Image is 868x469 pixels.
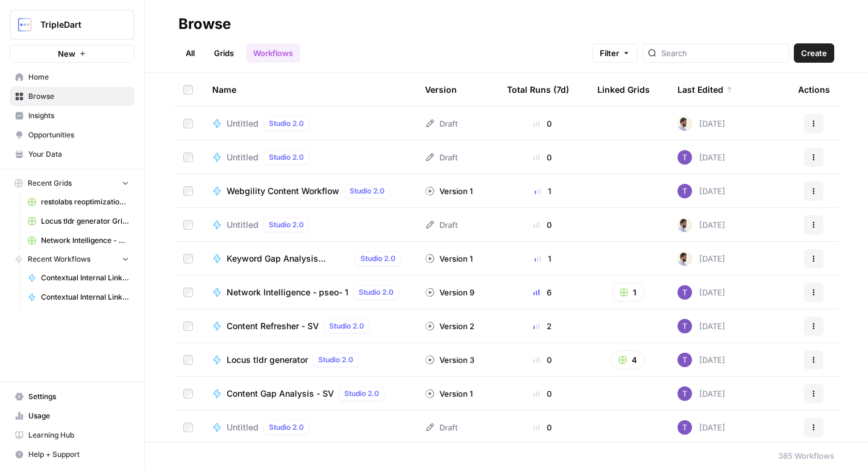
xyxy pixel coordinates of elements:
[212,73,406,106] div: Name
[425,185,473,197] div: Version 1
[678,420,725,435] div: [DATE]
[678,319,692,333] img: ogabi26qpshj0n8lpzr7tvse760o
[41,235,129,246] span: Network Intelligence - pseo- 1 Grid
[778,450,834,462] div: 385 Workflows
[678,353,725,367] div: [DATE]
[359,287,394,298] span: Studio 2.0
[227,388,334,400] span: Content Gap Analysis - SV
[507,219,578,231] div: 0
[212,420,406,435] a: UntitledStudio 2.0
[227,320,319,332] span: Content Refresher - SV
[22,192,134,212] a: restolabs reoptimizations aug
[794,43,834,63] button: Create
[28,449,129,460] span: Help + Support
[10,426,134,445] a: Learning Hub
[329,321,364,332] span: Studio 2.0
[425,253,473,265] div: Version 1
[227,219,259,231] span: Untitled
[10,10,134,40] button: Workspace: TripleDart
[678,116,725,131] div: [DATE]
[10,250,134,268] button: Recent Workflows
[678,319,725,333] div: [DATE]
[22,268,134,288] a: Contextual Internal Linking Issue Identification
[678,184,692,198] img: ogabi26qpshj0n8lpzr7tvse760o
[507,320,578,332] div: 2
[28,391,129,402] span: Settings
[597,73,650,106] div: Linked Grids
[507,388,578,400] div: 0
[678,285,692,300] img: ogabi26qpshj0n8lpzr7tvse760o
[10,406,134,426] a: Usage
[611,350,645,370] button: 4
[28,130,129,140] span: Opportunities
[507,73,569,106] div: Total Runs (7d)
[269,422,304,433] span: Studio 2.0
[58,48,75,60] span: New
[507,354,578,366] div: 0
[425,219,458,231] div: Draft
[507,286,578,298] div: 6
[10,125,134,145] a: Opportunities
[10,106,134,125] a: Insights
[10,68,134,87] a: Home
[212,386,406,401] a: Content Gap Analysis - SVStudio 2.0
[227,354,308,366] span: Locus tldr generator
[10,145,134,164] a: Your Data
[507,421,578,433] div: 0
[678,386,725,401] div: [DATE]
[41,216,129,227] span: Locus tldr generator Grid (3)
[678,150,692,165] img: ogabi26qpshj0n8lpzr7tvse760o
[678,285,725,300] div: [DATE]
[207,43,241,63] a: Grids
[227,421,259,433] span: Untitled
[425,421,458,433] div: Draft
[28,430,129,441] span: Learning Hub
[246,43,300,63] a: Workflows
[269,219,304,230] span: Studio 2.0
[425,73,457,106] div: Version
[269,118,304,129] span: Studio 2.0
[212,251,406,266] a: Keyword Gap Analysis Template - SVStudio 2.0
[425,320,474,332] div: Version 2
[425,388,473,400] div: Version 1
[10,87,134,106] a: Browse
[10,45,134,63] button: New
[28,72,129,83] span: Home
[28,178,72,189] span: Recent Grids
[40,19,113,31] span: TripleDart
[678,251,692,266] img: ykaosv8814szsqn64d2bp9dhkmx9
[318,354,353,365] span: Studio 2.0
[212,218,406,232] a: UntitledStudio 2.0
[678,218,692,232] img: ykaosv8814szsqn64d2bp9dhkmx9
[212,353,406,367] a: Locus tldr generatorStudio 2.0
[425,151,458,163] div: Draft
[425,354,474,366] div: Version 3
[212,150,406,165] a: UntitledStudio 2.0
[22,231,134,250] a: Network Intelligence - pseo- 1 Grid
[661,47,784,59] input: Search
[798,73,830,106] div: Actions
[344,388,379,399] span: Studio 2.0
[600,47,619,59] span: Filter
[678,150,725,165] div: [DATE]
[678,218,725,232] div: [DATE]
[350,186,385,197] span: Studio 2.0
[41,292,129,303] span: Contextual Internal Linking Addition to Existing Articles
[269,152,304,163] span: Studio 2.0
[22,288,134,307] a: Contextual Internal Linking Addition to Existing Articles
[507,253,578,265] div: 1
[507,118,578,130] div: 0
[28,149,129,160] span: Your Data
[10,174,134,192] button: Recent Grids
[212,116,406,131] a: UntitledStudio 2.0
[227,253,350,265] span: Keyword Gap Analysis Template - SV
[507,185,578,197] div: 1
[28,110,129,121] span: Insights
[14,14,36,36] img: TripleDart Logo
[227,151,259,163] span: Untitled
[678,73,733,106] div: Last Edited
[10,387,134,406] a: Settings
[178,14,231,34] div: Browse
[678,353,692,367] img: ogabi26qpshj0n8lpzr7tvse760o
[41,272,129,283] span: Contextual Internal Linking Issue Identification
